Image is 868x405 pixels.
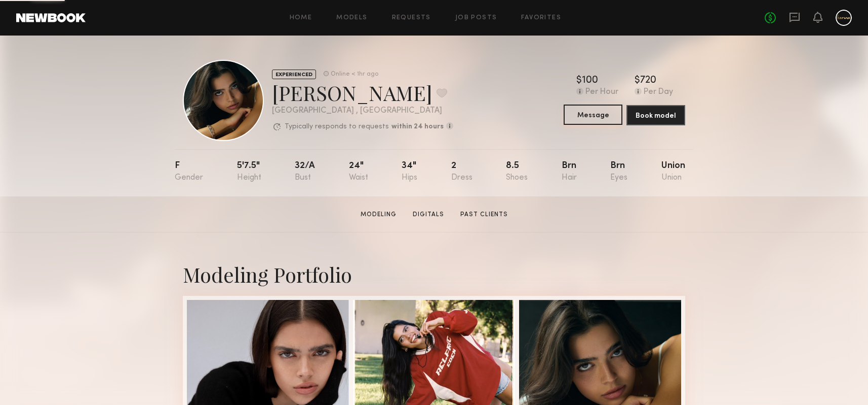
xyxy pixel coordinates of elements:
div: Brn [610,161,627,182]
div: 34" [402,161,417,182]
a: Models [336,15,367,21]
div: $ [635,76,640,86]
div: [PERSON_NAME] [272,79,453,106]
div: F [175,161,203,182]
a: Modeling [357,210,401,219]
a: Favorites [521,15,561,21]
div: Online < 1hr ago [331,71,378,78]
div: 32/a [295,161,315,182]
div: 24" [349,161,368,182]
a: Requests [392,15,431,21]
b: within 24 hours [391,123,444,130]
div: Per Hour [585,88,618,97]
div: Union [661,161,685,182]
p: Typically responds to requests [285,123,389,130]
button: Book model [626,105,685,125]
div: Per Day [644,88,673,97]
a: Past Clients [456,210,512,219]
div: 5'7.5" [237,161,261,182]
button: Message [564,105,622,125]
div: 720 [640,76,656,86]
div: EXPERIENCED [272,70,316,79]
div: $ [576,76,582,86]
a: Job Posts [455,15,497,21]
div: 2 [451,161,472,182]
div: [GEOGRAPHIC_DATA] , [GEOGRAPHIC_DATA] [272,107,453,115]
a: Home [290,15,312,21]
div: Brn [562,161,577,182]
div: Modeling Portfolio [183,261,685,288]
div: 100 [582,76,598,86]
a: Digitals [409,210,448,219]
div: 8.5 [506,161,528,182]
